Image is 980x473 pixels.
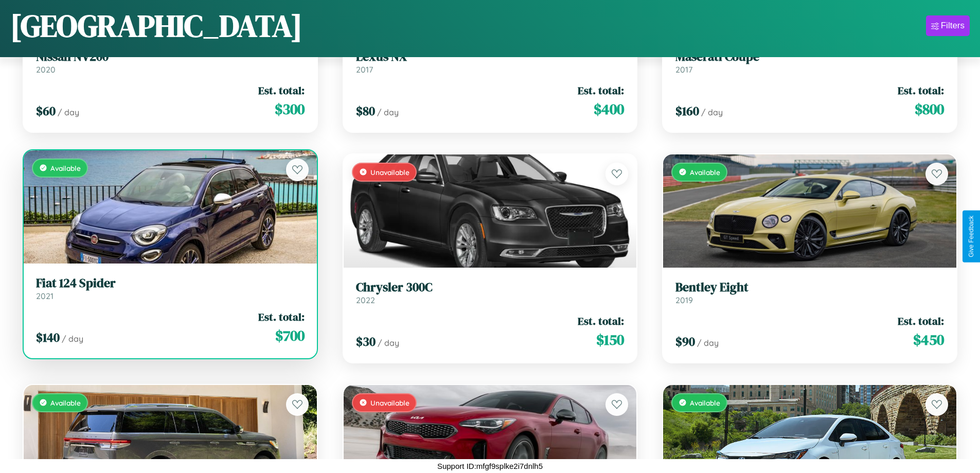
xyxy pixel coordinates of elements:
span: 2022 [356,295,375,305]
span: Est. total: [258,83,305,98]
h3: Nissan NV200 [36,49,305,64]
span: 2021 [36,291,54,301]
span: / day [378,338,399,348]
h3: Chrysler 300C [356,280,625,295]
span: / day [697,338,719,348]
h3: Lexus NX [356,49,625,64]
p: Support ID: mfgf9splke2i7dnlh5 [437,459,543,473]
span: Est. total: [578,83,624,98]
span: $ 30 [356,333,376,350]
span: 2019 [675,295,693,305]
span: $ 150 [596,329,624,350]
div: Filters [941,21,965,31]
a: Maserati Coupe2017 [675,49,944,75]
span: $ 160 [675,102,699,119]
span: Available [690,398,720,407]
span: Est. total: [258,309,305,324]
span: 2017 [356,64,373,75]
h3: Fiat 124 Spider [36,276,305,291]
span: $ 80 [356,102,375,119]
span: Available [690,168,720,177]
span: Unavailable [370,168,409,177]
span: $ 300 [275,99,305,119]
h3: Maserati Coupe [675,49,944,64]
span: $ 90 [675,333,695,350]
a: Fiat 124 Spider2021 [36,276,305,301]
h3: Bentley Eight [675,280,944,295]
span: $ 400 [594,99,624,119]
span: Est. total: [578,313,624,328]
span: / day [701,107,723,117]
a: Bentley Eight2019 [675,280,944,305]
a: Nissan NV2002020 [36,49,305,75]
span: / day [377,107,399,117]
span: $ 700 [275,325,305,346]
span: Unavailable [370,398,409,407]
span: / day [58,107,79,117]
button: Filters [926,15,970,36]
span: $ 140 [36,329,60,346]
span: 2017 [675,64,692,75]
span: Available [50,164,81,172]
span: Est. total: [898,83,944,98]
span: Available [50,398,81,407]
a: Lexus NX2017 [356,49,625,75]
h1: [GEOGRAPHIC_DATA] [10,5,302,47]
span: Est. total: [898,313,944,328]
span: $ 450 [913,329,944,350]
span: 2020 [36,64,56,75]
div: Give Feedback [968,216,975,257]
span: $ 800 [915,99,944,119]
span: / day [62,334,83,344]
span: $ 60 [36,102,56,119]
a: Chrysler 300C2022 [356,280,625,305]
